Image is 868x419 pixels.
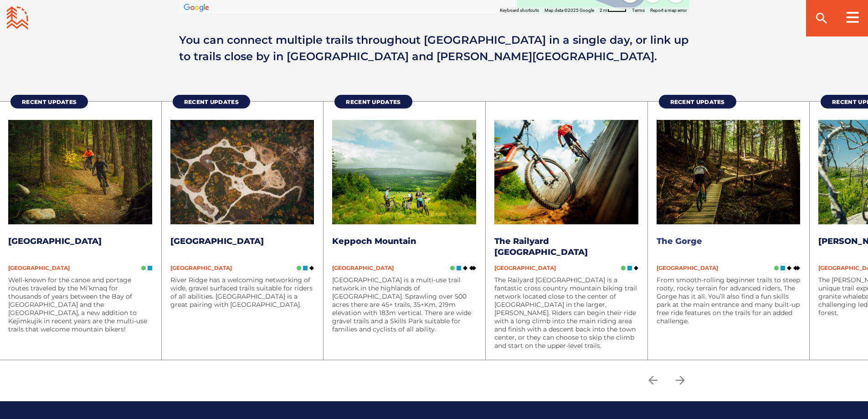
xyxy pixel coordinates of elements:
[184,98,239,105] span: Recent Updates
[170,236,264,246] a: [GEOGRAPHIC_DATA]
[8,276,152,333] p: Well-known for the canoe and portage routes traveled by the Mi’kmaq for thousands of years betwee...
[332,276,476,333] p: [GEOGRAPHIC_DATA] is a multi-use trail network in the highlands of [GEOGRAPHIC_DATA]. Sprawling o...
[10,95,88,109] a: Recent Updates
[657,276,801,325] p: From smooth-rolling beginner trails to steep rooty, rocky terrain for advanced riders, The Gorge ...
[621,266,626,270] img: Green Circle
[8,236,102,246] a: [GEOGRAPHIC_DATA]
[597,7,629,14] button: Map Scale: 2 m per 38 pixels
[297,266,301,270] img: Green Circle
[787,266,791,270] img: Black Diamond
[469,266,476,270] img: Double Black DIamond
[181,2,211,14] img: Google
[332,236,416,246] a: Keppoch Mountain
[346,98,401,105] span: Recent Updates
[141,266,146,270] img: Green Circle
[148,266,152,270] img: Blue Square
[657,264,718,271] span: [GEOGRAPHIC_DATA]
[22,98,77,105] span: Recent Updates
[781,266,785,270] img: Blue Square
[814,11,829,26] ion-icon: search
[332,264,394,271] span: [GEOGRAPHIC_DATA]
[494,236,588,257] a: The Railyard [GEOGRAPHIC_DATA]
[673,373,687,387] ion-icon: arrow forward
[334,95,412,109] a: Recent Updates
[500,7,539,14] button: Keyboard shortcuts
[634,266,638,270] img: Black Diamond
[173,95,250,109] a: Recent Updates
[544,8,594,13] span: Map data ©2025 Google
[8,264,70,271] span: [GEOGRAPHIC_DATA]
[600,8,607,13] span: 2 m
[774,266,779,270] img: Green Circle
[670,98,725,105] span: Recent Updates
[303,266,308,270] img: Blue Square
[650,8,687,13] a: Report a map error
[179,32,689,65] p: You can connect multiple trails throughout [GEOGRAPHIC_DATA] in a single day, or link up to trail...
[632,8,645,13] a: Terms (opens in new tab)
[627,266,632,270] img: Blue Square
[170,120,314,224] img: River Ridge Common Mountain Bike Trails in New Germany, NS
[646,373,660,387] ion-icon: arrow back
[494,264,556,271] span: [GEOGRAPHIC_DATA]
[657,236,702,246] a: The Gorge
[457,266,461,270] img: Blue Square
[450,266,455,270] img: Green Circle
[463,266,467,270] img: Black Diamond
[494,276,638,350] p: The Railyard [GEOGRAPHIC_DATA] is a fantastic cross country mountain biking trail network located...
[659,95,736,109] a: Recent Updates
[309,266,314,270] img: Black Diamond
[181,2,211,14] a: Open this area in Google Maps (opens a new window)
[170,276,314,309] p: River Ridge has a welcoming networking of wide, gravel surfaced trails suitable for riders of all...
[793,266,800,270] img: Double Black DIamond
[170,264,232,271] span: [GEOGRAPHIC_DATA]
